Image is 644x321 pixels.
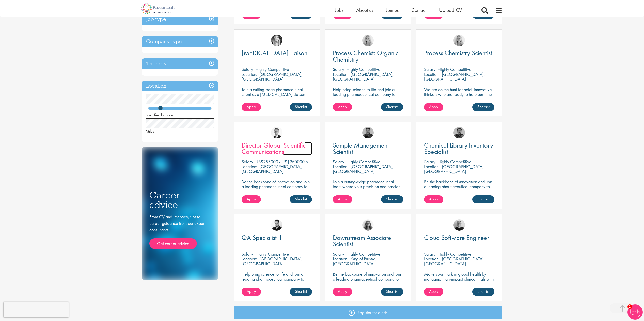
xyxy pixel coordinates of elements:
span: Apply [338,104,347,109]
span: Salary [242,66,253,72]
span: QA Specialist II [242,233,281,242]
a: Shortlist [381,103,403,111]
span: Apply [247,289,256,294]
span: Apply [338,196,347,202]
p: [GEOGRAPHIC_DATA], [GEOGRAPHIC_DATA] [424,71,485,82]
a: Upload CV [439,7,462,13]
a: Shortlist [381,195,403,203]
span: Apply [429,196,438,202]
p: [GEOGRAPHIC_DATA], [GEOGRAPHIC_DATA] [242,256,303,267]
img: Shannon Briggs [362,35,374,46]
a: Apply [333,103,352,111]
p: Be the backbone of innovation and join a leading pharmaceutical company to help keep life-changin... [333,272,403,291]
p: Highly Competitive [347,66,380,72]
span: Location: [242,256,257,262]
a: Shortlist [472,288,494,296]
a: Process Chemist: Organic Chemistry [333,50,403,63]
p: Highly Competitive [438,66,472,72]
div: From CV and interview tips to career guidance from our expert consultants [149,214,210,249]
p: Join a cutting-edge pharmaceutical client as a [MEDICAL_DATA] Liaison (PEL) where your precision ... [242,87,312,111]
span: Apply [429,289,438,294]
a: Contact [411,7,427,13]
span: Director Global Scientific Communications [242,141,306,156]
span: Location: [242,71,257,77]
a: Join us [386,7,399,13]
img: Mike Raletz [362,127,374,138]
span: Location: [333,71,348,77]
img: Emma Pretorious [453,219,465,231]
p: [GEOGRAPHIC_DATA], [GEOGRAPHIC_DATA] [424,164,485,174]
p: We are on the hunt for bold, innovative thinkers who are ready to help push the boundaries of sci... [424,87,494,106]
span: Apply [429,104,438,109]
p: Help bring science to life and join a leading pharmaceutical company to play a key role in delive... [333,87,403,111]
p: Help bring science to life and join a leading pharmaceutical company to play a key role in delive... [242,272,312,296]
h3: Career advice [149,190,210,210]
a: Apply [242,288,261,296]
h3: Therapy [142,58,218,69]
a: Apply [333,288,352,296]
p: Join a cutting-edge pharmaceutical team where your precision and passion for quality will help sh... [333,179,403,199]
p: Be the backbone of innovation and join a leading pharmaceutical company to help keep life-changin... [242,179,312,203]
img: Shannon Briggs [453,35,465,46]
a: Director Global Scientific Communications [242,142,312,155]
a: Process Chemistry Scientist [424,50,494,56]
a: Apply [424,288,443,296]
a: Jobs [335,7,343,13]
span: Process Chemist: Organic Chemistry [333,49,398,64]
p: Highly Competitive [347,251,380,257]
a: Apply [424,195,443,203]
p: [GEOGRAPHIC_DATA], [GEOGRAPHIC_DATA] [242,71,303,82]
span: Salary [424,159,435,165]
span: Salary [333,66,344,72]
p: King of Prussia, [GEOGRAPHIC_DATA] [333,256,377,267]
span: Specified location [146,112,173,118]
span: Location: [424,71,439,77]
a: Apply [333,195,352,203]
img: Anderson Maldonado [271,219,282,231]
span: Location: [333,164,348,169]
span: Location: [333,256,348,262]
span: Cloud Software Engineer [424,233,489,242]
span: Process Chemistry Scientist [424,49,492,57]
p: Highly Competitive [438,159,472,165]
a: Shortlist [290,288,312,296]
a: QA Specialist II [242,235,312,241]
h3: Job type [142,14,218,25]
span: Sample Management Scientist [333,141,389,156]
span: Downstream Associate Scientist [333,233,391,248]
span: About us [356,7,373,13]
img: Mike Raletz [453,127,465,138]
span: Apply [338,289,347,294]
a: Apply [424,103,443,111]
a: Register for alerts [234,306,502,319]
p: [GEOGRAPHIC_DATA], [GEOGRAPHIC_DATA] [333,164,394,174]
a: Downstream Associate Scientist [333,235,403,247]
a: Shortlist [290,103,312,111]
img: Chatbot [627,304,643,320]
p: Highly Competitive [255,251,289,257]
p: Make your mark in global health by managing high-impact clinical trials with a leading CRO. [424,272,494,286]
p: [GEOGRAPHIC_DATA], [GEOGRAPHIC_DATA] [242,164,303,174]
h3: Company type [142,36,218,47]
a: [MEDICAL_DATA] Liaison [242,50,312,56]
span: Salary [333,159,344,165]
span: Salary [242,159,253,165]
a: Apply [242,195,261,203]
iframe: reCAPTCHA [4,302,69,317]
a: Chemical Library Inventory Specialist [424,142,494,155]
p: US$255000 - US$260000 per annum [255,159,324,165]
p: Highly Competitive [347,159,380,165]
span: Location: [424,164,439,169]
span: Apply [247,196,256,202]
p: Highly Competitive [438,251,472,257]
